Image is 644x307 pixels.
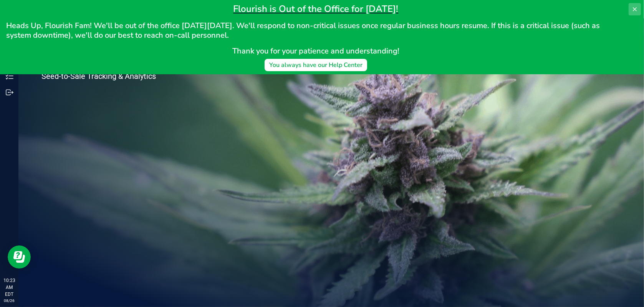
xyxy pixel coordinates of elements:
[6,72,13,80] inline-svg: Inventory
[3,298,15,304] p: 08/26
[232,46,399,56] span: Thank you for your patience and understanding!
[269,60,363,70] div: You always have our Help Center
[41,72,187,80] p: Seed-to-Sale Tracking & Analytics
[8,245,31,269] iframe: Resource center
[6,88,13,96] inline-svg: Outbound
[3,277,15,298] p: 10:23 AM EDT
[6,20,602,40] span: Heads Up, Flourish Fam! We'll be out of the office [DATE][DATE]. We'll respond to non-critical is...
[233,3,399,15] span: Flourish is Out of the Office for [DATE]!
